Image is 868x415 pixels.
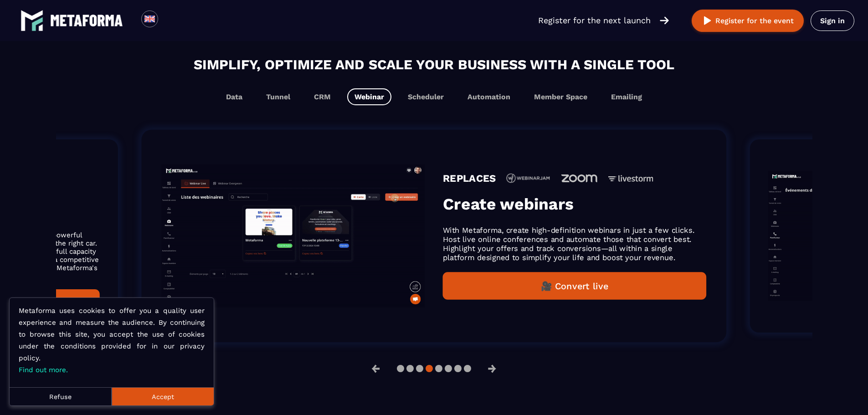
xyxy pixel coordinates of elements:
[144,13,155,25] img: en
[604,88,649,105] button: Emailing
[162,164,425,307] img: gif
[692,10,804,32] button: Register for the event
[608,175,653,182] img: icon
[307,88,338,105] button: CRM
[443,272,706,300] button: 🎥 Convert live
[56,114,812,358] section: Gallery
[50,15,123,26] img: logo
[19,366,68,374] a: Find out more.
[460,88,518,105] button: Automation
[538,14,651,27] p: Register for the next launch
[259,88,298,105] button: Tunnel
[19,305,205,376] p: Metaforma uses cookies to offer you a quality user experience and measure the audience. By contin...
[347,88,391,105] button: Webinar
[112,387,214,405] button: Accept
[506,174,551,184] img: icon
[65,54,803,75] h2: Simplify, optimize and scale your business with a single tool
[561,174,599,183] img: icon
[811,10,854,31] a: Sign in
[10,387,112,405] button: Refuse
[166,15,173,26] input: Search for option
[702,15,713,26] img: play
[660,15,669,26] img: arrow-right
[480,358,504,379] button: →
[443,172,496,184] h4: REPLACES
[219,88,250,105] button: Data
[21,9,43,32] img: logo
[401,88,451,105] button: Scheduler
[443,195,706,214] h3: Create webinars
[443,226,706,262] p: With Metaforma, create high-definition webinars in just a few clicks. Host live online conference...
[158,10,180,31] div: Search for option
[527,88,595,105] button: Member Space
[364,358,388,379] button: ←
